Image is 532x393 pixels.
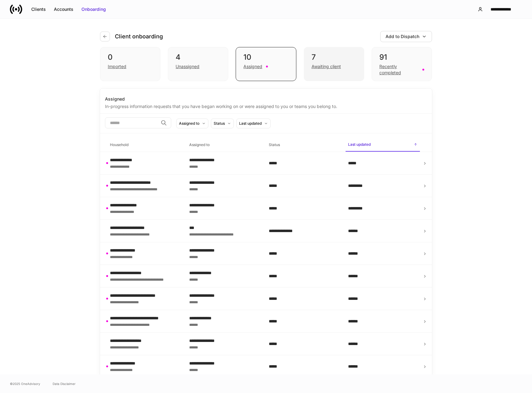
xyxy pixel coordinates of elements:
div: Last updated [239,120,262,126]
h6: Last updated [348,141,371,147]
div: Status [214,120,225,126]
div: Unassigned [176,63,199,70]
span: Household [107,139,182,151]
h4: Client onboarding [115,33,163,40]
div: 7 [312,52,356,62]
a: Data Disclaimer [53,381,76,386]
button: Clients [27,4,50,14]
div: 0Imported [100,47,160,81]
div: 7Awaiting client [304,47,364,81]
div: Clients [31,6,46,12]
div: Assigned [243,63,262,70]
div: Imported [108,63,126,70]
div: 91 [379,52,424,62]
div: Accounts [54,6,73,12]
span: Last updated [346,138,420,152]
h6: Household [110,142,129,148]
button: Assigned to [176,119,208,128]
span: © 2025 OneAdvisory [10,381,40,386]
div: 4 [176,52,220,62]
div: 4Unassigned [168,47,228,81]
h6: Status [269,142,280,148]
h6: Assigned to [189,142,210,148]
div: 0 [108,52,153,62]
div: In-progress information requests that you have began working on or were assigned to you or teams ... [105,102,427,110]
div: Recently completed [379,63,419,76]
span: Assigned to [187,139,261,151]
div: Awaiting client [312,63,341,70]
button: Status [211,119,234,128]
div: Onboarding [81,6,106,12]
button: Add to Dispatch [380,31,432,42]
div: 10Assigned [236,47,296,81]
div: Add to Dispatch [386,33,419,40]
div: Assigned [105,96,427,102]
div: Assigned to [179,120,199,126]
div: 10 [243,52,288,62]
button: Accounts [50,4,77,14]
button: Last updated [236,119,271,128]
span: Status [266,139,341,151]
button: Onboarding [77,4,110,14]
div: 91Recently completed [372,47,432,81]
